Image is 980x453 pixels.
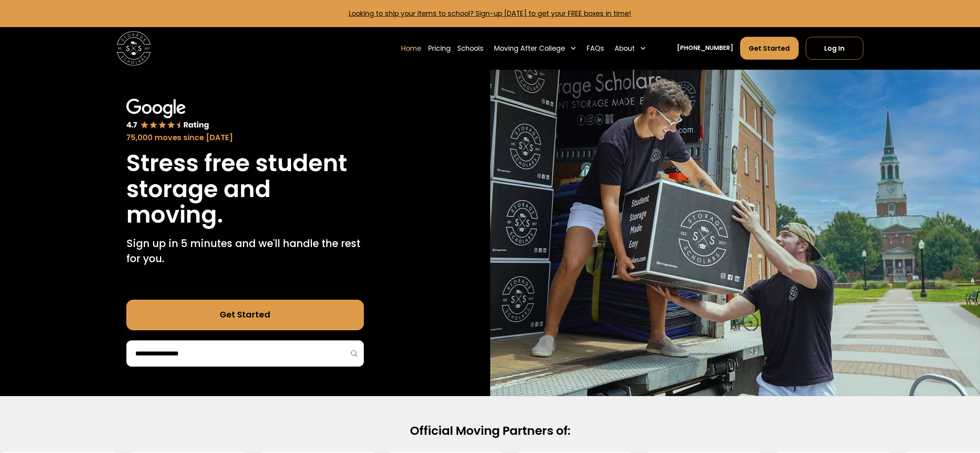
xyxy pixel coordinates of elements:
a: FAQs [587,36,604,60]
img: Google 4.7 star rating [126,99,210,130]
div: Moving After College [494,43,565,53]
a: Log In [806,37,863,60]
div: About [611,36,650,60]
div: Moving After College [491,36,580,60]
a: Looking to ship your items to school? Sign-up [DATE] to get your FREE boxes in time! [349,9,631,18]
a: Get Started [740,37,799,60]
a: Schools [457,36,484,60]
h2: Official Moving Partners of: [219,423,761,439]
a: Home [401,36,421,60]
img: Storage Scholars main logo [117,31,151,65]
div: About [615,43,635,53]
a: Pricing [428,36,451,60]
h1: Stress free student storage and moving. [126,150,364,227]
div: 75,000 moves since [DATE] [126,132,364,144]
p: Sign up in 5 minutes and we'll handle the rest for you. [126,236,364,266]
a: Get Started [126,300,364,330]
a: [PHONE_NUMBER] [677,44,733,53]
